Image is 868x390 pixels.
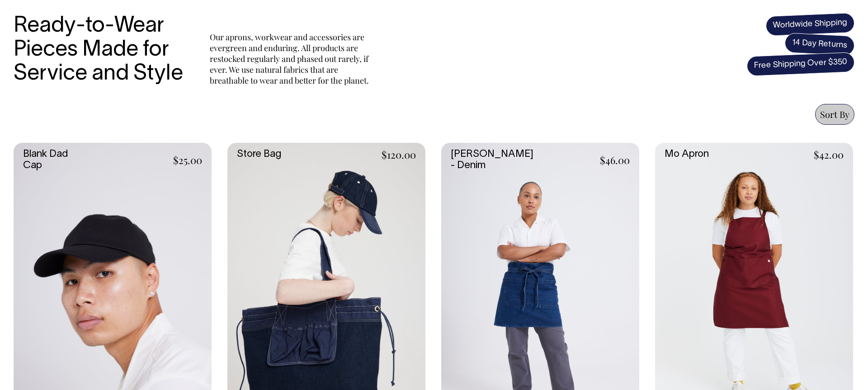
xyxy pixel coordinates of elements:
[210,32,373,86] p: Our aprons, workwear and accessories are evergreen and enduring. All products are restocked regul...
[14,14,190,86] h3: Ready-to-Wear Pieces Made for Service and Style
[784,33,855,56] span: 14 Day Returns
[746,52,855,76] span: Free Shipping Over $350
[765,13,855,36] span: Worldwide Shipping
[820,108,849,120] span: Sort By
